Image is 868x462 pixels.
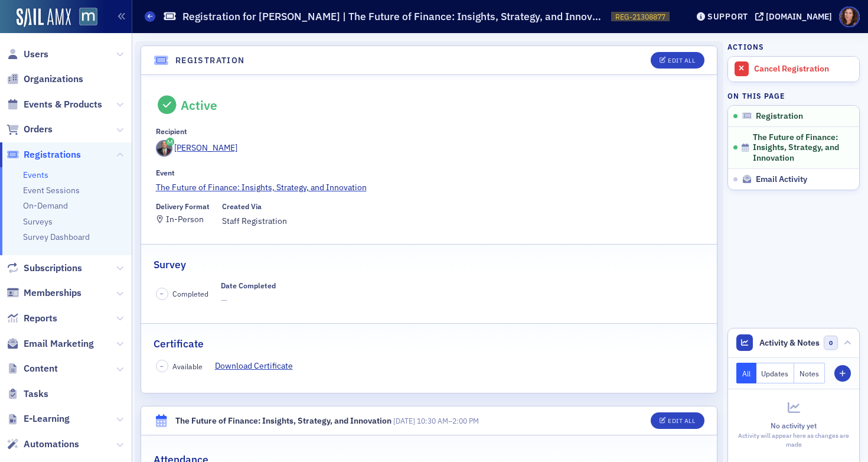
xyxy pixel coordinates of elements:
[23,232,90,242] a: Survey Dashboard
[156,168,175,177] div: Event
[6,123,53,136] a: Orders
[24,148,81,161] span: Registrations
[156,181,703,194] a: The Future of Finance: Insights, Strategy, and Innovation
[222,215,287,227] span: Staff Registration
[6,73,83,86] a: Organizations
[215,360,302,372] a: Download Certificate
[181,97,217,113] div: Active
[6,362,58,375] a: Content
[756,363,795,383] button: Updates
[160,362,164,370] span: –
[6,412,70,425] a: E-Learning
[156,140,238,157] a: [PERSON_NAME]
[6,337,94,350] a: Email Marketing
[651,52,704,69] button: Edit All
[668,418,695,424] div: Edit All
[766,11,832,22] div: [DOMAIN_NAME]
[24,388,48,401] span: Tasks
[668,57,695,64] div: Edit All
[651,412,704,429] button: Edit All
[756,174,807,185] span: Email Activity
[23,216,53,227] a: Surveys
[824,336,838,350] span: 0
[222,202,262,211] div: Created Via
[727,41,764,52] h4: Actions
[24,48,48,61] span: Users
[175,415,391,427] div: The Future of Finance: Insights, Strategy, and Innovation
[221,281,276,290] div: Date Completed
[393,416,479,425] span: –
[736,363,756,383] button: All
[6,312,57,325] a: Reports
[24,98,102,111] span: Events & Products
[417,416,448,425] time: 10:30 AM
[175,54,245,67] h4: Registration
[6,98,102,111] a: Events & Products
[154,257,186,272] h2: Survey
[24,362,58,375] span: Content
[615,12,665,22] span: REG-21308877
[71,8,97,28] a: View Homepage
[6,287,81,300] a: Memberships
[753,132,844,164] span: The Future of Finance: Insights, Strategy, and Innovation
[24,123,53,136] span: Orders
[6,48,48,61] a: Users
[23,200,68,211] a: On-Demand
[707,11,748,22] div: Support
[24,312,57,325] span: Reports
[172,361,203,372] span: Available
[727,90,860,101] h4: On this page
[754,64,853,74] div: Cancel Registration
[182,9,605,24] h1: Registration for [PERSON_NAME] | The Future of Finance: Insights, Strategy, and Innovation
[166,216,204,223] div: In-Person
[755,12,836,21] button: [DOMAIN_NAME]
[156,202,210,211] div: Delivery Format
[6,388,48,401] a: Tasks
[24,337,94,350] span: Email Marketing
[728,57,859,82] a: Cancel Registration
[23,185,80,196] a: Event Sessions
[156,127,187,136] div: Recipient
[154,336,204,352] h2: Certificate
[24,262,82,275] span: Subscriptions
[6,148,81,161] a: Registrations
[759,337,820,349] span: Activity & Notes
[756,111,803,122] span: Registration
[17,8,71,27] img: SailAMX
[393,416,415,425] span: [DATE]
[24,287,81,300] span: Memberships
[452,416,479,425] time: 2:00 PM
[221,294,276,307] span: —
[24,438,79,451] span: Automations
[160,289,164,298] span: –
[24,412,70,425] span: E-Learning
[6,262,82,275] a: Subscriptions
[172,288,208,299] span: Completed
[736,420,851,431] div: No activity yet
[794,363,825,383] button: Notes
[79,8,97,26] img: SailAMX
[6,438,79,451] a: Automations
[23,170,48,180] a: Events
[24,73,83,86] span: Organizations
[839,6,860,27] span: Profile
[174,142,237,154] div: [PERSON_NAME]
[736,431,851,450] div: Activity will appear here as changes are made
